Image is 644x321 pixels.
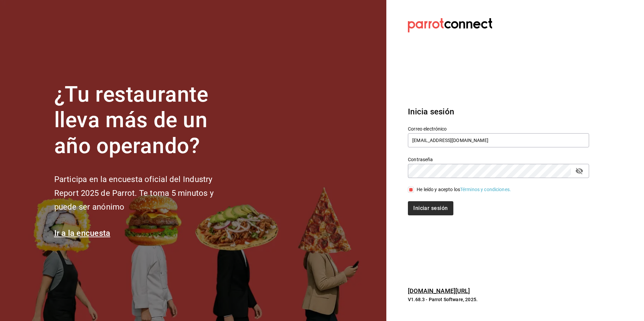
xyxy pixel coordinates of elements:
a: [DOMAIN_NAME][URL] [408,287,470,294]
p: V1.68.3 - Parrot Software, 2025. [408,296,589,303]
div: He leído y acepto los [417,186,511,193]
h1: ¿Tu restaurante lleva más de un año operando? [54,82,236,159]
input: Ingresa tu correo electrónico [408,133,589,147]
a: Términos y condiciones. [460,187,511,192]
button: Iniciar sesión [408,201,453,215]
a: Ir a la encuesta [54,228,110,238]
label: Contraseña [408,157,589,162]
button: passwordField [574,165,585,177]
label: Correo electrónico [408,126,589,131]
h3: Inicia sesión [408,106,589,118]
h2: Participa en la encuesta oficial del Industry Report 2025 de Parrot. Te toma 5 minutos y puede se... [54,173,236,214]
